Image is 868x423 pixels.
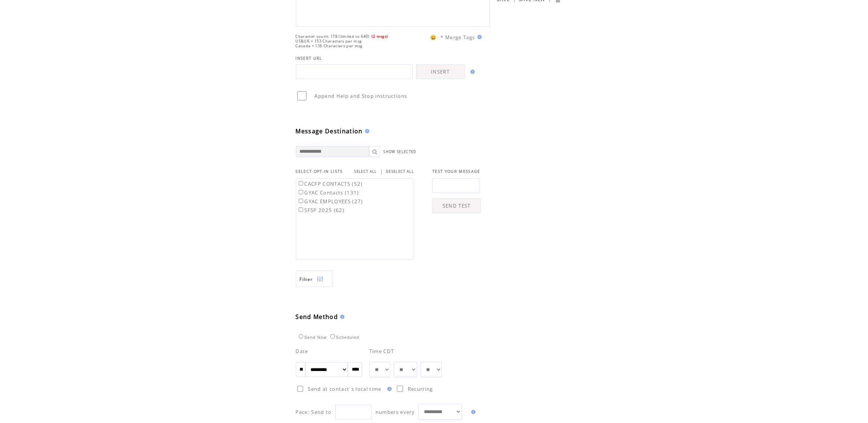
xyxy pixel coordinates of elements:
span: US&UK = 153 Characters per msg [296,39,362,44]
a: SELECT ALL [354,169,377,174]
span: Canada = 136 Characters per msg [296,44,363,48]
img: help.gif [475,35,482,39]
span: Time CDT [369,348,394,355]
span: Send at contact`s local time [308,386,381,392]
span: * Merge Tags [441,34,475,41]
label: Send Now [297,335,327,339]
a: DESELECT ALL [386,169,414,174]
span: Date [296,348,308,355]
label: CACFP CONTACTS (52) [297,181,363,187]
span: SELECT OPT-IN LISTS [296,169,343,174]
input: Scheduled [330,334,335,339]
img: help.gif [338,315,344,319]
span: TEST YOUR MESSAGE [432,169,480,174]
input: CACFP CONTACTS (52) [299,181,303,186]
span: Append Help and Stop instructions [315,93,407,99]
img: filters.png [317,271,323,287]
span: (2 msgs) [372,34,388,39]
label: SFSP 2025 (62) [297,207,345,214]
span: Message Destination [296,127,363,135]
a: SEND TEST [432,198,481,213]
input: GYAC EMPLOYEES (27) [299,198,303,203]
span: Pace: Send to [296,409,332,415]
span: INSERT URL [296,56,323,61]
input: SFSP 2025 (62) [299,207,303,212]
img: help.gif [468,70,475,74]
label: GYAC Contacts (131) [297,189,359,196]
img: help.gif [363,129,369,133]
label: Scheduled [328,335,360,339]
span: Recurring [408,386,433,392]
a: SHOW SELECTED [384,149,417,154]
img: help.gif [385,387,392,391]
span: Show filters [300,276,313,282]
img: help.gif [469,410,476,414]
span: numbers every [376,409,415,415]
span: Character count: 178 (limited to 640) [296,34,370,39]
input: Send Now [299,334,303,339]
label: GYAC EMPLOYEES (27) [297,198,363,205]
span: | [380,168,383,175]
input: GYAC Contacts (131) [299,190,303,194]
a: INSERT [416,64,465,79]
span: 😀 [430,34,437,41]
span: Send Method [296,313,338,321]
a: Filter [296,271,332,287]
